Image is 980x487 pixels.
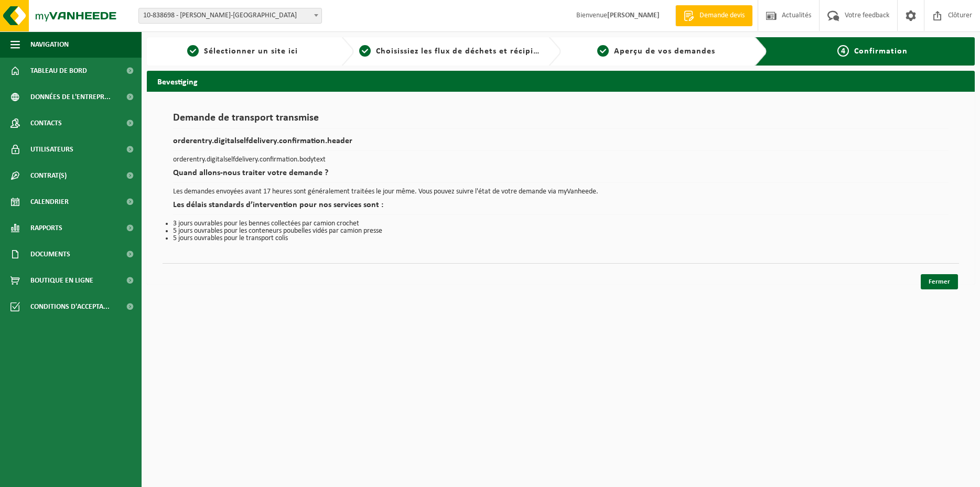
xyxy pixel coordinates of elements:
span: Rapports [30,215,62,241]
a: 1Sélectionner un site ici [152,45,333,58]
span: Utilisateurs [30,136,73,163]
span: 4 [837,45,849,57]
h2: Quand allons-nous traiter votre demande ? [173,169,949,183]
a: 2Choisissiez les flux de déchets et récipients [359,45,540,58]
li: 5 jours ouvrables pour le transport colis [173,235,949,242]
span: Calendrier [30,189,69,215]
p: orderentry.digitalselfdelivery.confirmation.bodytext [173,156,949,164]
span: Sélectionner un site ici [204,47,298,56]
span: Conditions d'accepta... [30,294,110,320]
a: Fermer [921,274,958,289]
span: Demande devis [697,10,747,21]
a: 3Aperçu de vos demandes [566,45,747,58]
li: 5 jours ouvrables pour les conteneurs poubelles vidés par camion presse [173,228,949,235]
strong: [PERSON_NAME] [607,12,660,19]
span: 10-838698 - GOVOERTS RENAUD - BOUSSU-LEZ-WALCOURT [138,8,322,24]
span: Documents [30,241,70,267]
a: Demande devis [675,5,752,26]
span: 10-838698 - GOVOERTS RENAUD - BOUSSU-LEZ-WALCOURT [139,8,321,23]
h2: Les délais standards d’intervention pour nos services sont : [173,201,949,215]
h1: Demande de transport transmise [173,113,949,129]
span: 2 [359,45,371,57]
span: Aperçu de vos demandes [614,47,715,56]
h2: Bevestiging [147,71,975,91]
p: Les demandes envoyées avant 17 heures sont généralement traitées le jour même. Vous pouvez suivre... [173,188,949,196]
iframe: chat widget [5,464,175,487]
h2: orderentry.digitalselfdelivery.confirmation.header [173,137,949,151]
span: Tableau de bord [30,58,87,84]
span: Confirmation [854,47,908,56]
span: Contacts [30,110,62,136]
li: 3 jours ouvrables pour les bennes collectées par camion crochet [173,220,949,228]
span: 1 [187,45,199,57]
span: Choisissiez les flux de déchets et récipients [376,47,551,56]
span: Navigation [30,31,69,58]
span: 3 [597,45,609,57]
span: Contrat(s) [30,163,67,189]
span: Boutique en ligne [30,267,93,294]
span: Données de l'entrepr... [30,84,111,110]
